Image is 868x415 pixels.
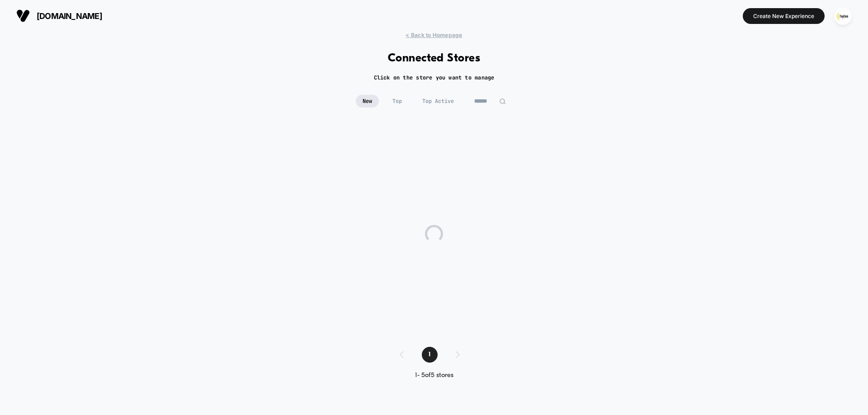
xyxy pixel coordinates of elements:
[16,9,30,23] img: Visually logo
[831,7,854,25] button: ppic
[14,9,105,23] button: [DOMAIN_NAME]
[386,95,409,107] span: Top
[374,74,495,81] h2: Click on the store you want to manage
[406,32,462,38] span: < Back to Homepage
[743,8,825,24] button: Create New Experience
[415,95,461,107] span: Top Active
[37,11,102,21] span: [DOMAIN_NAME]
[499,98,506,105] img: edit
[834,7,852,25] img: ppic
[388,52,481,65] h1: Connected Stores
[356,95,379,107] span: New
